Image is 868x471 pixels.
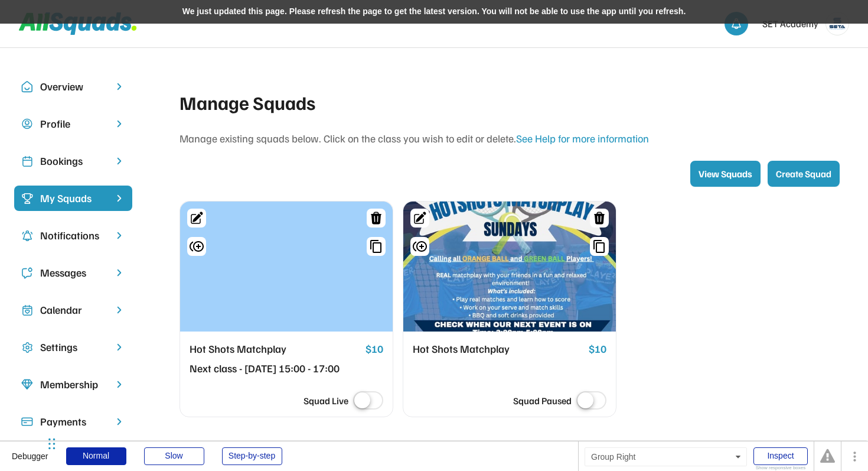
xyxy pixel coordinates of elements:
img: chevron-right.svg [113,230,125,241]
img: chevron-right.svg [113,416,125,427]
div: Slow [144,447,204,465]
img: chevron-right%20copy%203.svg [113,193,125,204]
div: Bookings [40,153,106,169]
img: Icon%20%2823%29.svg [21,193,33,204]
img: Icon%20copy%207.svg [21,304,33,316]
img: chevron-right.svg [113,342,125,353]
div: Calendar [40,302,106,318]
img: chevron-right.svg [113,155,125,167]
img: Icon%20copy%208.svg [21,379,33,391]
img: Icon%20copy%204.svg [21,230,33,242]
img: chevron-right.svg [113,267,125,278]
div: Membership [40,376,106,392]
div: Settings [40,339,106,355]
div: Manage existing squads below. Click on the class you wish to edit or delete. [180,131,840,147]
div: Notifications [40,228,106,243]
button: Create Squad [768,161,840,187]
img: chevron-right.svg [113,304,125,316]
img: Icon%20copy%2016.svg [21,342,33,353]
div: Show responsive boxes [753,466,808,470]
img: chevron-right.svg [113,379,125,390]
img: Icon%20copy%205.svg [21,267,33,279]
div: Step-by-step [222,447,282,465]
div: Messages [40,265,106,281]
div: Inspect [753,447,808,465]
div: SET Academy [762,17,818,31]
a: See Help for more information [516,132,649,145]
div: Next class - [DATE] 15:00 - 17:00 [190,360,361,377]
div: Manage Squads [180,88,840,116]
div: Normal [66,447,126,465]
img: Icon%20copy%2010.svg [21,81,33,93]
div: Overview [40,79,106,95]
div: My Squads [40,190,106,206]
div: Hot Shots Matchplay [190,341,361,358]
div: $10 [589,341,606,358]
div: Squad Paused [513,394,572,408]
img: bell-03%20%281%29.svg [730,18,742,30]
img: Icon%20copy%202.svg [21,155,33,167]
div: Hot Shots Matchplay [413,341,584,358]
div: Profile [40,116,106,132]
div: Group Right [585,447,747,466]
button: View Squads [690,161,761,187]
div: Squad Live [304,394,348,408]
div: Payments [40,414,106,430]
div: $10 [366,341,383,358]
img: chevron-right.svg [113,118,125,129]
img: chevron-right.svg [113,81,125,92]
img: user-circle.svg [21,118,33,130]
img: SETA%20new%20logo%20blue.png [826,12,849,35]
